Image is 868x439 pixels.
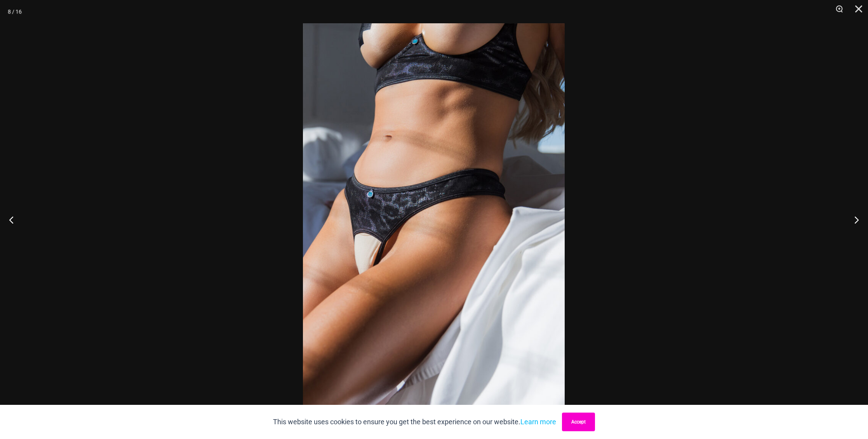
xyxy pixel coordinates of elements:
a: Learn more [520,418,556,426]
img: Nights Fall Silver Leopard 1036 Bra 6046 Thong 07 [303,23,565,416]
button: Accept [562,413,595,431]
p: This website uses cookies to ensure you get the best experience on our website. [273,416,556,428]
button: Next [839,200,868,239]
div: 8 / 16 [8,6,22,17]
